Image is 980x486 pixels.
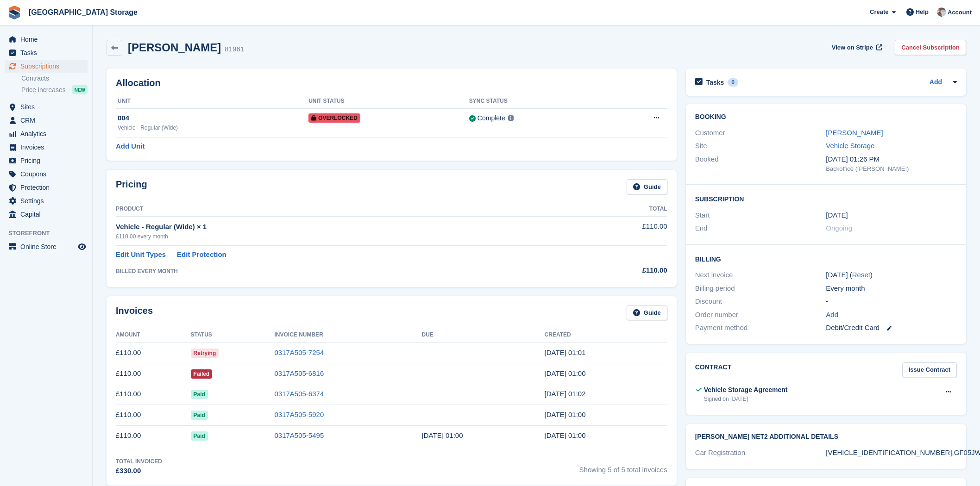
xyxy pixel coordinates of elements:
div: Total Invoiced [116,457,162,466]
img: Will Strivens [937,7,946,17]
span: Failed [191,369,213,379]
h2: Tasks [706,78,724,87]
div: Discount [695,296,826,307]
span: Showing 5 of 5 total invoices [579,457,667,476]
a: Issue Contract [902,362,957,378]
div: Order number [695,310,826,320]
a: menu [5,208,88,221]
div: Backoffice ([PERSON_NAME]) [826,164,957,174]
h2: Allocation [116,78,667,88]
th: Unit [116,94,308,109]
div: End [695,223,826,234]
time: 2025-06-17 00:02:23 UTC [545,390,586,398]
td: £110.00 [116,384,191,405]
a: 0317A505-7254 [274,349,324,356]
a: Cancel Subscription [895,40,966,55]
div: Next invoice [695,270,826,280]
div: 004 [118,113,308,124]
a: 0317A505-6816 [274,369,324,377]
span: Coupons [20,168,76,181]
h2: Invoices [116,305,153,321]
div: Site [695,141,826,151]
time: 2025-04-18 00:00:00 UTC [422,431,463,439]
h2: [PERSON_NAME] [128,41,221,54]
div: Every month [826,283,957,294]
div: BILLED EVERY MONTH [116,267,565,275]
div: [DATE] 01:26 PM [826,154,957,165]
a: Guide [627,179,667,194]
a: Vehicle Storage [826,142,874,150]
td: £110.00 [116,363,191,384]
a: Reset [852,271,870,279]
a: menu [5,194,88,207]
a: Guide [627,305,667,321]
span: Create [870,7,888,17]
span: Home [20,33,76,46]
span: Invoices [20,141,76,154]
a: menu [5,168,88,181]
img: icon-info-grey-7440780725fd019a000dd9b08b2336e03edf1995a4989e88bcd33f0948082b44.svg [508,115,514,121]
td: £110.00 [116,425,191,446]
th: Status [191,328,275,343]
th: Total [565,202,667,217]
a: 0317A505-5920 [274,411,324,418]
span: Help [916,7,929,17]
th: Product [116,202,565,217]
span: Protection [20,181,76,194]
div: £110.00 [565,265,667,276]
a: [GEOGRAPHIC_DATA] Storage [25,5,141,20]
h2: Contract [695,362,732,378]
a: menu [5,181,88,194]
span: Account [948,8,972,17]
a: menu [5,33,88,46]
div: Customer [695,128,826,138]
span: Settings [20,194,76,207]
span: View on Stripe [832,43,873,52]
th: Invoice Number [274,328,421,343]
a: menu [5,240,88,253]
a: Preview store [76,241,88,252]
div: Start [695,210,826,221]
span: Overlocked [308,113,360,123]
img: stora-icon-8386f47178a22dfd0bd8f6a31ec36ba5ce8667c1dd55bd0f319d3a0aa187defe.svg [7,6,21,19]
td: £110.00 [116,343,191,363]
div: Payment method [695,323,826,333]
th: Sync Status [469,94,607,109]
a: View on Stripe [828,40,884,55]
span: Storefront [8,229,92,238]
a: menu [5,46,88,59]
span: CRM [20,114,76,127]
a: Edit Unit Types [116,249,166,260]
a: Add Unit [116,141,144,152]
a: 0317A505-5495 [274,431,324,439]
a: Contracts [21,74,88,83]
div: Vehicle - Regular (Wide) × 1 [116,222,565,232]
span: Price increases [21,86,66,94]
span: Ongoing [826,224,852,232]
td: £110.00 [116,405,191,425]
th: Amount [116,328,191,343]
span: Online Store [20,240,76,253]
h2: [PERSON_NAME] Net2 Additional Details [695,433,957,441]
div: Complete [477,113,505,123]
div: Billing period [695,283,826,294]
a: [PERSON_NAME] [826,129,883,137]
span: Analytics [20,127,76,140]
time: 2025-04-17 00:00:00 UTC [826,210,848,221]
div: - [826,296,957,307]
div: Car Registration [695,448,826,458]
span: Pricing [20,154,76,167]
a: 0317A505-6374 [274,390,324,398]
a: Edit Protection [177,249,226,260]
div: Vehicle - Regular (Wide) [118,124,308,132]
div: NEW [72,85,88,94]
a: menu [5,60,88,73]
time: 2025-05-17 00:00:20 UTC [545,411,586,418]
a: Add [826,310,838,320]
a: menu [5,100,88,113]
div: [VEHICLE_IDENTIFICATION_NUMBER],GF05JWP,CARAVAN [826,448,957,458]
div: Signed on [DATE] [704,395,788,403]
div: Vehicle Storage Agreement [704,385,788,395]
time: 2025-04-17 00:00:16 UTC [545,431,586,439]
span: Retrying [191,349,219,358]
